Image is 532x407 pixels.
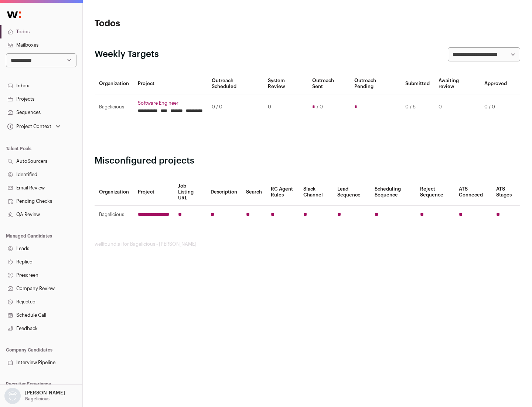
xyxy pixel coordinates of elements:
td: Bagelicious [95,94,133,120]
th: Description [206,179,242,206]
img: nopic.png [4,388,21,404]
h2: Weekly Targets [95,48,159,60]
th: Project [133,73,207,94]
td: 0 / 0 [480,94,511,120]
th: Organization [95,179,133,206]
footer: wellfound:ai for Bagelicious - [PERSON_NAME] [95,241,520,247]
td: 0 [263,94,307,120]
th: Approved [480,73,511,94]
h1: Todos [95,18,236,30]
button: Open dropdown [6,121,62,132]
th: Outreach Pending [350,73,400,94]
td: 0 / 0 [207,94,263,120]
th: Project [133,179,174,206]
th: Reject Sequence [416,179,455,206]
th: RC Agent Rules [266,179,299,206]
th: System Review [263,73,307,94]
a: Software Engineer [138,100,203,106]
th: Job Listing URL [174,179,206,206]
th: ATS Stages [492,179,520,206]
th: Search [242,179,266,206]
th: Organization [95,73,133,94]
th: Slack Channel [299,179,333,206]
td: 0 [434,94,480,120]
p: [PERSON_NAME] [25,390,65,396]
td: 0 / 6 [401,94,434,120]
th: Submitted [401,73,434,94]
div: Project Context [6,124,51,129]
th: Lead Sequence [333,179,370,206]
th: Outreach Sent [308,73,350,94]
th: ATS Conneced [454,179,491,206]
td: Bagelicious [95,206,133,224]
img: Wellfound [3,7,25,22]
button: Open dropdown [3,388,66,404]
h2: Misconfigured projects [95,155,520,167]
p: Bagelicious [25,396,50,402]
th: Outreach Scheduled [207,73,263,94]
span: / 0 [317,104,323,110]
th: Awaiting review [434,73,480,94]
th: Scheduling Sequence [370,179,416,206]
